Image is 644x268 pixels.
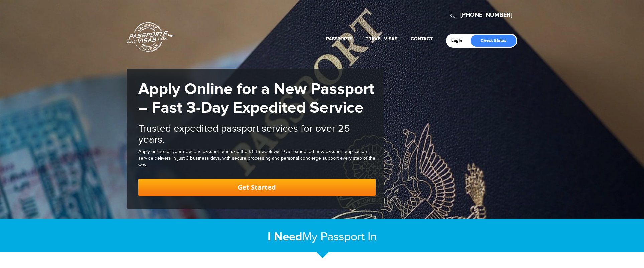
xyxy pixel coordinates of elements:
[411,36,433,42] a: Contact
[138,179,376,196] a: Get Started
[326,36,352,42] a: Passports
[268,230,302,244] strong: I Need
[320,230,377,244] span: Passport In
[451,38,467,43] a: Login
[471,35,516,47] a: Check Status
[127,22,174,52] a: Passports & [DOMAIN_NAME]
[127,230,518,244] h2: My
[460,11,512,19] a: [PHONE_NUMBER]
[138,80,374,118] strong: Apply Online for a New Passport – Fast 3-Day Expedited Service
[138,123,376,145] h2: Trusted expedited passport services for over 25 years.
[366,36,397,42] a: Travel Visas
[138,149,376,169] div: Apply online for your new U.S. passport and skip the 13–15 week wait. Our expedited new passport ...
